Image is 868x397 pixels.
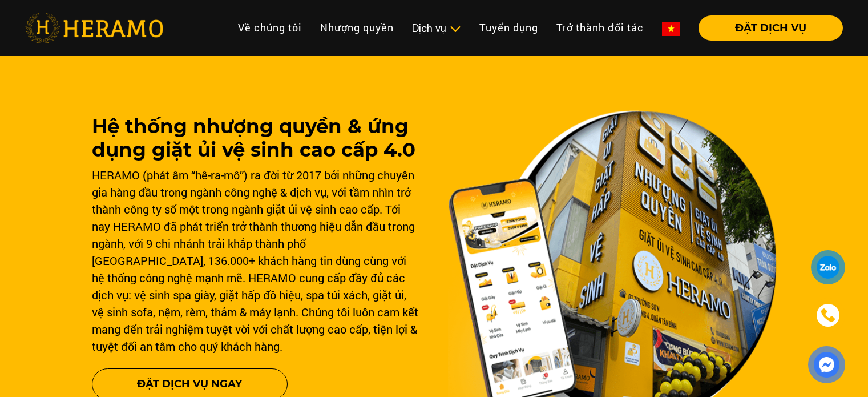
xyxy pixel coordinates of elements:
[311,15,403,40] a: Nhượng quyền
[699,15,843,41] button: ĐẶT DỊCH VỤ
[412,21,461,36] div: Dịch vụ
[92,115,421,162] h1: Hệ thống nhượng quyền & ứng dụng giặt ủi vệ sinh cao cấp 4.0
[547,15,653,40] a: Trở thành đối tác
[470,15,547,40] a: Tuyển dụng
[25,13,163,43] img: heramo-logo.png
[689,23,843,33] a: ĐẶT DỊCH VỤ
[662,22,680,36] img: vn-flag.png
[449,23,461,35] img: subToggleIcon
[813,300,843,331] a: phone-icon
[229,15,311,40] a: Về chúng tôi
[821,308,835,322] img: phone-icon
[92,166,421,355] div: HERAMO (phát âm “hê-ra-mô”) ra đời từ 2017 bởi những chuyên gia hàng đầu trong ngành công nghệ & ...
